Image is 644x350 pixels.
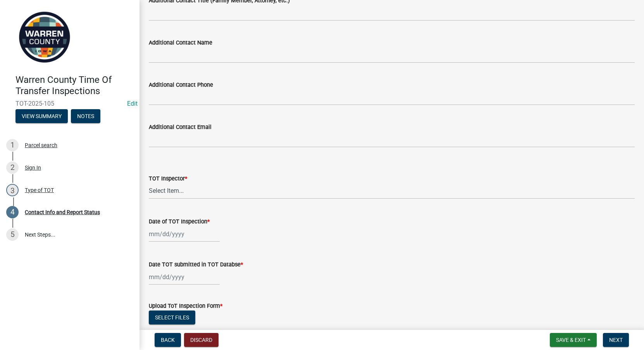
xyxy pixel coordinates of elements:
[15,109,68,123] button: View Summary
[149,269,220,285] input: mm/dd/yyyy
[15,74,133,97] h4: Warren County Time Of Transfer Inspections
[149,176,187,182] label: TOT Inspector
[6,206,19,218] div: 4
[149,40,212,46] label: Additional Contact Name
[149,262,243,268] label: Date TOT submitted in TOT Databse
[609,337,623,343] span: Next
[6,139,19,151] div: 1
[184,333,219,347] button: Discard
[127,100,138,107] wm-modal-confirm: Edit Application Number
[149,226,220,242] input: mm/dd/yyyy
[149,125,212,130] label: Additional Contact Email
[127,100,138,107] a: Edit
[149,311,195,324] button: Select files
[6,161,19,174] div: 2
[550,333,597,347] button: Save & Exit
[6,228,19,241] div: 5
[161,337,175,343] span: Back
[149,219,210,225] label: Date of TOT Inspection
[15,100,124,107] span: TOT-2025-105
[155,333,181,347] button: Back
[149,304,222,309] label: Upload ToT Inspection Form
[25,142,57,148] div: Parcel search
[25,187,54,193] div: Type of TOT
[15,8,74,66] img: Warren County, Iowa
[149,82,213,88] label: Additional Contact Phone
[15,113,68,120] wm-modal-confirm: Summary
[603,333,629,347] button: Next
[25,209,100,215] div: Contact Info and Report Status
[71,109,100,123] button: Notes
[25,165,41,170] div: Sign In
[556,337,586,343] span: Save & Exit
[6,184,19,196] div: 3
[71,113,100,120] wm-modal-confirm: Notes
